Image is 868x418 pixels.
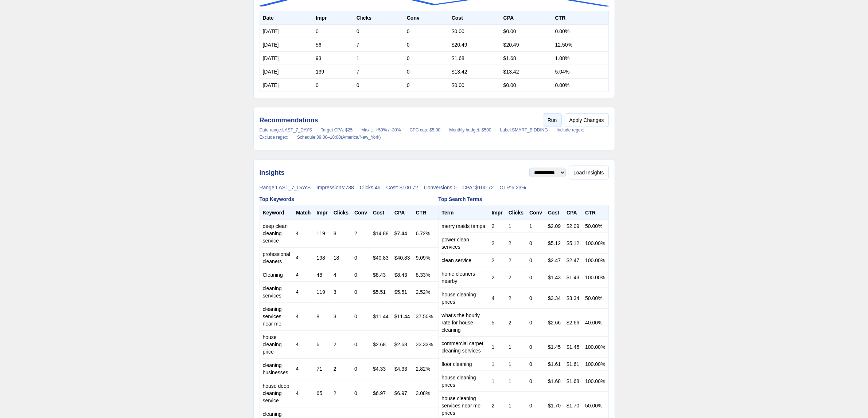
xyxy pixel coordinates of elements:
[506,254,526,267] td: 2
[404,11,449,25] th: Conv
[582,206,608,220] th: CTR
[331,206,351,220] th: Clicks
[314,220,330,248] td: 119
[501,52,552,65] td: $ 1.68
[582,358,608,371] td: 100.00 %
[313,25,354,38] td: 0
[439,371,489,392] td: house cleaning prices
[314,282,330,303] td: 119
[501,38,552,52] td: $ 20.49
[354,79,404,92] td: 0
[489,309,506,337] td: 5
[370,359,392,379] td: $ 4.33
[564,220,582,233] td: $ 2.09
[489,337,506,358] td: 1
[489,358,506,371] td: 1
[501,11,552,25] th: CPA
[392,268,413,282] td: $ 8.43
[313,65,354,79] td: 139
[314,359,330,379] td: 71
[545,206,564,220] th: Cost
[506,220,526,233] td: 1
[392,359,413,379] td: $ 4.33
[314,206,330,220] th: Impr
[316,185,354,190] span: Impressions: 738
[582,337,608,358] td: 100.00 %
[260,65,313,79] td: [DATE]
[370,268,392,282] td: $ 8.43
[582,267,608,288] td: 100.00 %
[552,11,608,25] th: CTR
[564,288,582,309] td: $ 3.34
[313,79,354,92] td: 0
[526,288,545,309] td: 0
[506,337,526,358] td: 1
[489,233,506,254] td: 2
[331,331,351,359] td: 2
[370,248,392,268] td: $ 40.83
[351,282,370,303] td: 0
[293,248,314,268] td: 4
[449,11,501,25] th: Cost
[545,309,564,337] td: $ 2.66
[260,127,312,133] span: Date range: LAST_7_DAYS
[449,38,501,52] td: $ 20.49
[354,38,404,52] td: 7
[351,359,370,379] td: 0
[331,359,351,379] td: 2
[506,358,526,371] td: 1
[439,337,489,358] td: commercial carpet cleaning services
[260,185,311,190] span: Range: LAST_7_DAYS
[293,331,314,359] td: 4
[260,52,313,65] td: [DATE]
[552,65,608,79] td: 5.04 %
[351,303,370,331] td: 0
[370,282,392,303] td: $ 5.51
[260,167,285,178] h2: Insights
[506,288,526,309] td: 2
[413,331,439,359] td: 33.33 %
[410,127,441,133] span: CPC cap: $ 5.00
[313,52,354,65] td: 93
[569,166,608,180] button: Load Insights
[439,220,489,233] td: merry maids tampa
[506,267,526,288] td: 2
[545,288,564,309] td: $ 3.34
[321,127,353,133] span: Target CPA: $ 25
[370,220,392,248] td: $ 14.88
[260,79,313,92] td: [DATE]
[260,331,293,359] td: house cleaning price
[526,309,545,337] td: 0
[351,379,370,407] td: 0
[392,379,413,407] td: $ 6.97
[361,127,401,133] span: Max ±: + 50 % / - 30 %
[404,38,449,52] td: 0
[260,359,293,379] td: cleaning businesses
[545,358,564,371] td: $ 1.61
[260,220,293,248] td: deep clean cleaning service
[392,206,413,220] th: CPA
[314,303,330,331] td: 8
[439,309,489,337] td: what's the hourly rate for house cleaning
[331,268,351,282] td: 4
[499,185,526,190] span: CTR: 6.23 %
[354,65,404,79] td: 7
[526,337,545,358] td: 0
[489,254,506,267] td: 2
[404,25,449,38] td: 0
[462,185,494,190] span: CPA: $ 100.72
[313,11,354,25] th: Impr
[293,303,314,331] td: 4
[260,206,293,220] th: Keyword
[370,206,392,220] th: Cost
[351,331,370,359] td: 0
[552,79,608,92] td: 0.00 %
[489,206,506,220] th: Impr
[564,233,582,254] td: $ 5.12
[260,268,293,282] td: Cleaning
[489,220,506,233] td: 2
[351,268,370,282] td: 0
[439,196,609,203] h3: Top Search Terms
[293,379,314,407] td: 4
[313,38,354,52] td: 56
